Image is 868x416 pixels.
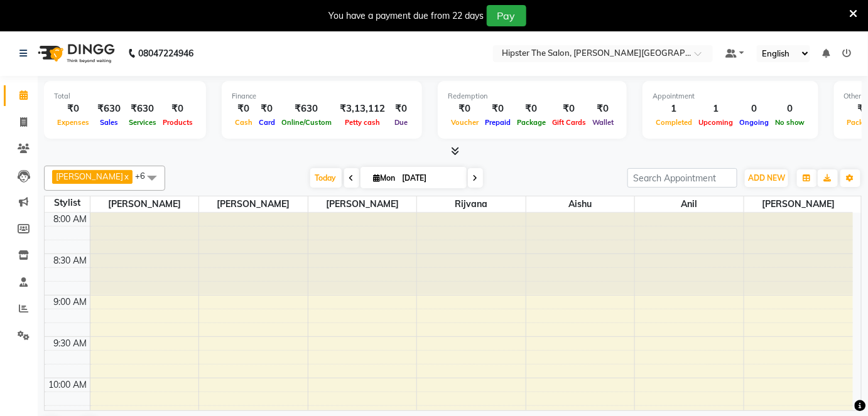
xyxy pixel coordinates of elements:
[232,118,256,127] span: Cash
[335,102,390,116] div: ₹3,13,112
[278,118,335,127] span: Online/Custom
[745,169,788,187] button: ADD NEW
[138,36,193,71] b: 08047224946
[160,102,196,116] div: ₹0
[772,102,808,116] div: 0
[160,118,196,127] span: Products
[135,171,155,181] span: +6
[514,102,549,116] div: ₹0
[90,196,199,212] span: [PERSON_NAME]
[54,91,196,102] div: Total
[199,196,308,212] span: [PERSON_NAME]
[52,213,90,226] div: 8:00 AM
[589,118,617,127] span: Wallet
[514,118,549,127] span: Package
[482,118,514,127] span: Prepaid
[391,118,411,127] span: Due
[549,118,589,127] span: Gift Cards
[635,196,744,212] span: anil
[390,102,412,116] div: ₹0
[589,102,617,116] div: ₹0
[448,102,482,116] div: ₹0
[46,378,90,392] div: 10:00 AM
[52,337,90,350] div: 9:30 AM
[310,168,342,188] span: Today
[232,91,412,102] div: Finance
[526,196,635,212] span: aishu
[653,118,695,127] span: Completed
[54,102,92,116] div: ₹0
[123,171,129,181] a: x
[417,196,526,212] span: rijvana
[487,5,526,26] button: Pay
[126,118,160,127] span: Services
[399,169,462,188] input: 2025-09-01
[448,91,617,102] div: Redemption
[371,173,399,183] span: Mon
[482,102,514,116] div: ₹0
[56,171,123,181] span: [PERSON_NAME]
[627,168,737,188] input: Search Appointment
[329,9,484,23] div: You have a payment due from 22 days
[748,173,785,183] span: ADD NEW
[92,102,126,116] div: ₹630
[695,102,736,116] div: 1
[308,196,417,212] span: [PERSON_NAME]
[52,296,90,309] div: 9:00 AM
[736,102,772,116] div: 0
[126,102,160,116] div: ₹630
[45,196,90,210] div: Stylist
[342,118,383,127] span: Petty cash
[256,118,278,127] span: Card
[52,254,90,267] div: 8:30 AM
[97,118,121,127] span: Sales
[653,91,808,102] div: Appointment
[653,102,695,116] div: 1
[256,102,278,116] div: ₹0
[448,118,482,127] span: Voucher
[695,118,736,127] span: Upcoming
[32,36,118,71] img: logo
[744,196,853,212] span: [PERSON_NAME]
[772,118,808,127] span: No show
[232,102,256,116] div: ₹0
[549,102,589,116] div: ₹0
[736,118,772,127] span: Ongoing
[278,102,335,116] div: ₹630
[54,118,92,127] span: Expenses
